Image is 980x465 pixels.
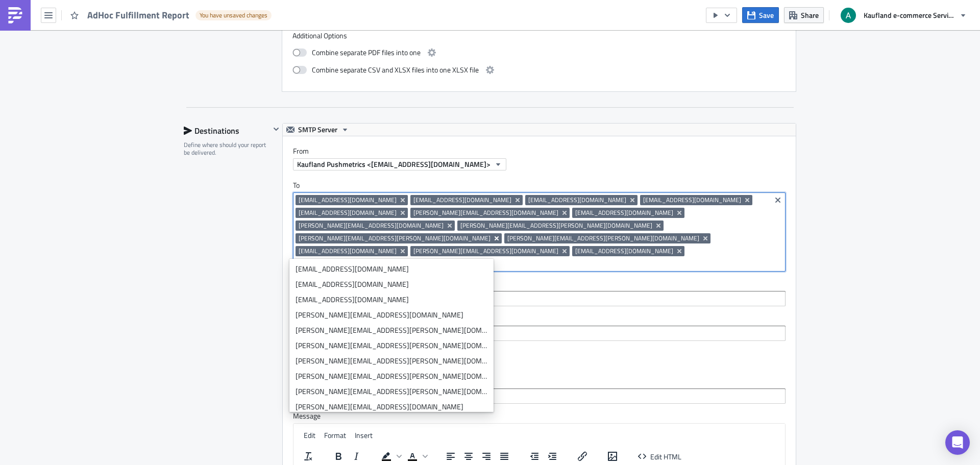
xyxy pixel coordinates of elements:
[7,7,23,23] img: PushMetrics
[446,221,455,231] button: Remove Tag
[299,196,397,204] span: [EMAIL_ADDRESS][DOMAIN_NAME]
[296,264,487,274] div: [EMAIL_ADDRESS][DOMAIN_NAME]
[560,246,570,256] button: Remove Tag
[298,124,337,136] span: SMTP Server
[270,123,282,135] button: Hide content
[293,377,786,386] label: Subject
[312,46,421,59] span: Combine separate PDF files into one
[399,208,408,218] button: Remove Tag
[544,449,561,463] button: Increase indent
[478,449,495,463] button: Align right
[759,10,774,20] span: Save
[496,449,513,463] button: Justify
[507,234,699,242] span: [PERSON_NAME][EMAIL_ADDRESS][PERSON_NAME][DOMAIN_NAME]
[864,10,955,20] span: Kaufland e-commerce Services GmbH & Co. KG
[604,449,621,463] button: Insert/edit image
[4,4,44,12] img: tableau_2
[87,9,190,21] span: AdHoc Fulfillment Report
[840,7,857,24] img: Avatar
[299,234,491,242] span: [PERSON_NAME][EMAIL_ADDRESS][PERSON_NAME][DOMAIN_NAME]
[413,196,511,204] span: [EMAIL_ADDRESS][DOMAIN_NAME]
[296,293,782,304] input: Select em ail add ress
[945,430,970,455] div: Open Intercom Messenger
[835,4,972,27] button: Kaufland e-commerce Services GmbH & Co. KG
[293,411,786,421] label: Message
[296,402,487,412] div: [PERSON_NAME][EMAIL_ADDRESS][DOMAIN_NAME]
[312,64,479,76] span: Combine separate CSV and XLSX files into one XLSX file
[442,449,459,463] button: Align left
[404,449,429,463] div: Text color
[654,221,664,231] button: Remove Tag
[293,146,796,156] label: From
[296,310,487,320] div: [PERSON_NAME][EMAIL_ADDRESS][DOMAIN_NAME]
[299,222,444,230] span: [PERSON_NAME][EMAIL_ADDRESS][DOMAIN_NAME]
[283,124,353,136] button: SMTP Server
[355,430,373,440] span: Insert
[742,7,779,23] button: Save
[560,208,570,218] button: Remove Tag
[743,195,752,205] button: Remove Tag
[574,449,591,463] button: Insert/edit link
[675,208,684,218] button: Remove Tag
[330,449,347,463] button: Bold
[643,196,741,204] span: [EMAIL_ADDRESS][DOMAIN_NAME]
[801,10,819,20] span: Share
[575,247,673,255] span: [EMAIL_ADDRESS][DOMAIN_NAME]
[296,340,487,351] div: [PERSON_NAME][EMAIL_ADDRESS][PERSON_NAME][DOMAIN_NAME]
[300,449,317,463] button: Clear formatting
[460,222,652,230] span: [PERSON_NAME][EMAIL_ADDRESS][PERSON_NAME][DOMAIN_NAME]
[650,451,681,461] span: Edit HTML
[184,141,270,157] div: Define where should your report be delivered.
[324,430,346,440] span: Format
[634,449,685,463] button: Edit HTML
[348,449,365,463] button: Italic
[528,196,626,204] span: [EMAIL_ADDRESS][DOMAIN_NAME]
[297,159,491,169] span: Kaufland Pushmetrics <[EMAIL_ADDRESS][DOMAIN_NAME]>
[293,314,786,323] label: BCC
[296,325,487,335] div: [PERSON_NAME][EMAIL_ADDRESS][PERSON_NAME][DOMAIN_NAME]
[299,247,397,255] span: [EMAIL_ADDRESS][DOMAIN_NAME]
[526,449,543,463] button: Decrease indent
[200,11,267,19] span: You have unsaved changes
[296,295,487,305] div: [EMAIL_ADDRESS][DOMAIN_NAME]
[296,279,487,289] div: [EMAIL_ADDRESS][DOMAIN_NAME]
[296,328,782,338] input: Select em ail add ress
[292,31,786,40] label: Additional Options
[628,195,638,205] button: Remove Tag
[493,233,502,243] button: Remove Tag
[575,209,673,217] span: [EMAIL_ADDRESS][DOMAIN_NAME]
[784,7,824,23] button: Share
[304,430,315,440] span: Edit
[289,259,494,412] ul: selectable options
[293,158,506,170] button: Kaufland Pushmetrics <[EMAIL_ADDRESS][DOMAIN_NAME]>
[675,246,684,256] button: Remove Tag
[399,195,408,205] button: Remove Tag
[378,449,403,463] div: Background color
[413,209,558,217] span: [PERSON_NAME][EMAIL_ADDRESS][DOMAIN_NAME]
[399,246,408,256] button: Remove Tag
[772,194,784,206] button: Clear selected items
[296,386,487,397] div: [PERSON_NAME][EMAIL_ADDRESS][PERSON_NAME][DOMAIN_NAME]
[293,279,786,288] label: CC
[413,247,558,255] span: [PERSON_NAME][EMAIL_ADDRESS][DOMAIN_NAME]
[460,449,477,463] button: Align center
[296,356,487,366] div: [PERSON_NAME][EMAIL_ADDRESS][PERSON_NAME][DOMAIN_NAME]
[513,195,523,205] button: Remove Tag
[184,123,270,138] div: Destinations
[4,4,487,12] body: Rich Text Area. Press ALT-0 for help.
[296,371,487,381] div: [PERSON_NAME][EMAIL_ADDRESS][PERSON_NAME][DOMAIN_NAME]
[299,209,397,217] span: [EMAIL_ADDRESS][DOMAIN_NAME]
[293,181,786,190] label: To
[701,233,710,243] button: Remove Tag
